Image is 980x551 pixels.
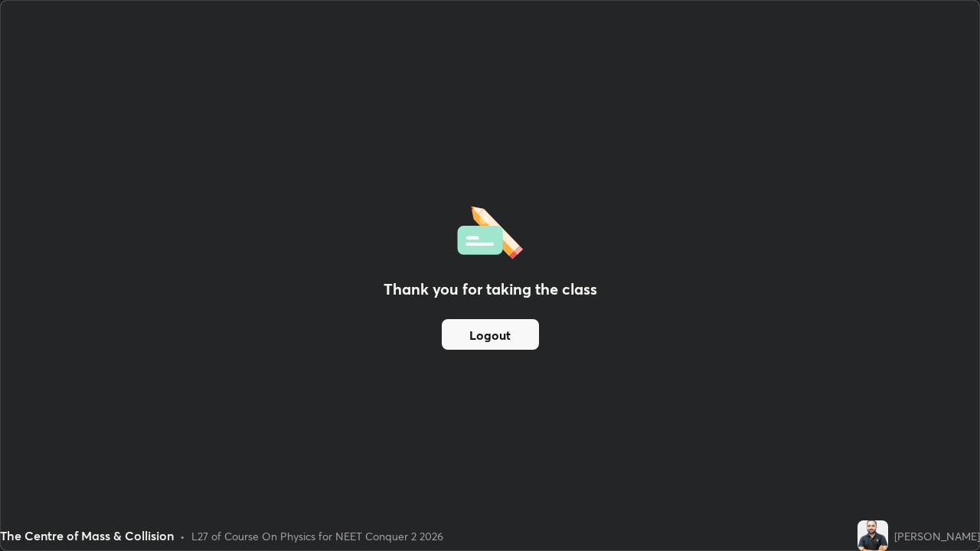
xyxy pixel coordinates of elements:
[191,528,443,544] div: L27 of Course On Physics for NEET Conquer 2 2026
[442,319,539,350] button: Logout
[384,278,597,301] h2: Thank you for taking the class
[857,520,888,551] img: f24e72077a7b4b049bd1b98a95eb8709.jpg
[180,528,185,544] div: •
[894,528,980,544] div: [PERSON_NAME]
[457,201,523,259] img: offlineFeedback.1438e8b3.svg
